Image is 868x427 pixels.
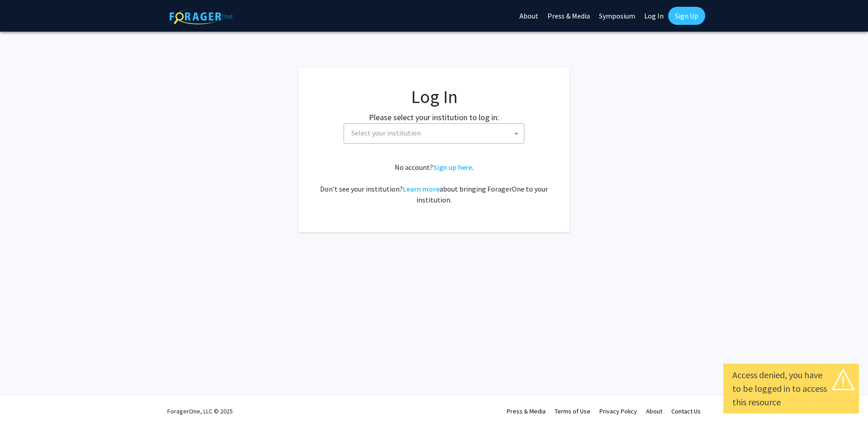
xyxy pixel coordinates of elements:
[351,128,421,137] span: Select your institution
[348,124,524,142] span: Select your institution
[507,407,546,415] a: Press & Media
[403,184,439,193] a: Learn more about bringing ForagerOne to your institution
[668,7,705,25] a: Sign Up
[732,368,850,409] div: Access denied, you have to be logged in to access this resource
[671,407,701,415] a: Contact Us
[167,395,233,427] div: ForagerOne, LLC © 2025
[316,162,552,205] div: No account? . Don't see your institution? about bringing ForagerOne to your institution.
[170,9,233,24] img: ForagerOne Logo
[599,407,637,415] a: Privacy Policy
[433,163,472,172] a: Sign up here
[555,407,590,415] a: Terms of Use
[344,123,524,144] span: Select your institution
[316,86,552,108] h1: Log In
[646,407,662,415] a: About
[369,111,499,123] label: Please select your institution to log in:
